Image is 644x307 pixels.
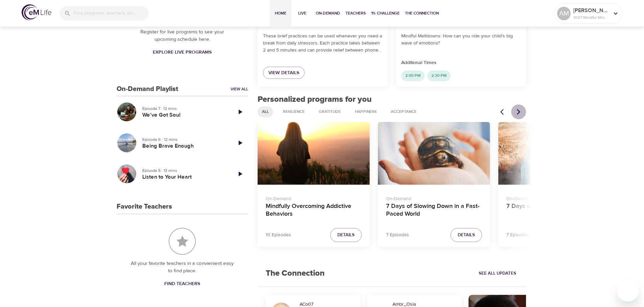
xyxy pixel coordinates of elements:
div: 2:00 PM [401,70,425,81]
h5: Being Brave Enough [142,143,226,150]
span: Home [272,10,289,17]
p: Additional Times [401,59,521,66]
span: 2:30 PM [427,73,451,79]
a: See All Updates [477,268,518,279]
button: Next items [511,104,526,119]
span: Details [458,231,475,239]
span: Acceptance [387,109,421,115]
span: Gratitude [315,109,345,115]
div: Resilience [279,106,309,117]
h3: Favorite Teachers [117,203,172,211]
button: 7 Days of Slowing Down in a Fast-Paced World [378,122,490,185]
span: Explore Live Programs [153,48,212,57]
button: We've Got Soul [117,102,137,122]
h2: The Connection [258,260,333,286]
p: On-Demand [266,193,362,203]
span: 2:00 PM [401,73,425,79]
div: All [258,106,273,117]
p: 7 Episodes [506,232,529,239]
h4: 7 Days of Embracing Right Now [506,203,602,219]
span: Teachers [345,10,366,17]
button: Being Brave Enough [117,133,137,153]
a: Play Episode [232,135,248,151]
a: Explore Live Programs [150,46,214,59]
span: The Connection [405,10,439,17]
div: Gratitude [314,106,345,117]
p: [PERSON_NAME] [573,6,609,14]
p: Episode 5 · 13 mins [142,167,226,174]
span: See All Updates [479,270,516,277]
button: Details [451,228,482,242]
a: Play Episode [232,166,248,182]
p: These brief practices can be used whenever you need a break from daily stressors. Each practice t... [263,33,382,54]
p: Register for live programs to see your upcoming schedule here. [130,28,235,43]
div: AM [557,7,571,20]
iframe: Button to launch messaging window [617,280,639,302]
img: logo [22,4,51,20]
button: 7 Days of Embracing Right Now [498,122,611,185]
button: Details [330,228,362,242]
h3: On-Demand Playlist [117,85,178,93]
p: 1007 Mindful Minutes [573,14,609,21]
button: Mindfully Overcoming Addictive Behaviors [258,122,370,185]
p: 10 Episodes [266,232,291,239]
img: Favorite Teachers [169,228,196,255]
div: 2:30 PM [427,70,451,81]
p: Mindful Meltdowns: How can you ride your child's big wave of emotions? [401,33,521,47]
button: Previous items [496,104,511,119]
a: Play Episode [232,104,248,120]
h5: We've Got Soul [142,112,226,119]
span: Find Teachers [164,280,200,288]
p: Episode 7 · 12 mins [142,105,226,112]
button: Listen to Your Heart [117,164,137,184]
span: Live [294,10,310,17]
p: On-Demand [506,193,602,203]
a: View All [231,86,248,92]
span: Details [337,231,355,239]
a: Find Teachers [162,278,203,290]
span: On-Demand [316,10,340,17]
p: Episode 6 · 12 mins [142,136,226,143]
span: Happiness [351,109,381,115]
p: All your favorite teachers in a convienient easy to find place. [130,260,235,275]
p: On-Demand [386,193,482,203]
span: Resilience [279,109,309,115]
span: 1% Challenge [371,10,400,17]
input: Find programs, teachers, etc... [74,6,149,21]
h5: Listen to Your Heart [142,174,226,181]
h4: Mindfully Overcoming Addictive Behaviors [266,203,362,219]
a: View Details [263,67,305,79]
p: 7 Episodes [386,232,409,239]
h4: 7 Days of Slowing Down in a Fast-Paced World [386,203,482,219]
div: Happiness [351,106,381,117]
h2: Personalized programs for you [258,95,526,104]
span: View Details [268,69,299,77]
span: All [258,109,273,115]
div: Acceptance [386,106,421,117]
